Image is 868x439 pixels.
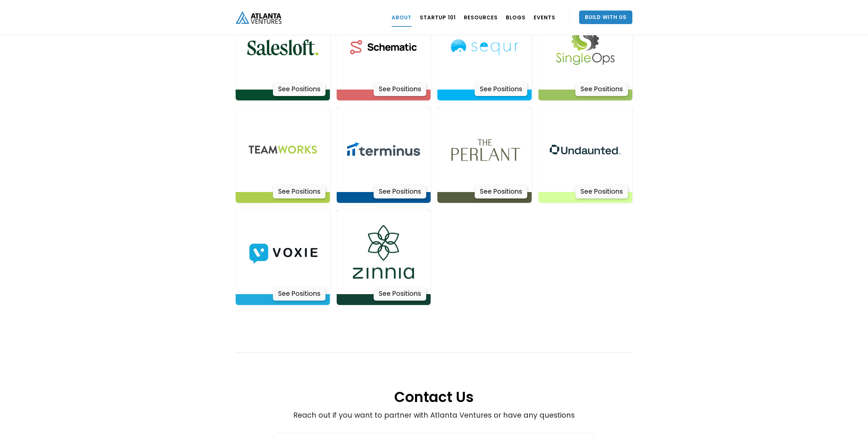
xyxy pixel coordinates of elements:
[442,5,527,90] img: Actively Learn
[475,82,527,96] div: See Positions
[538,5,633,100] a: Actively LearnSee Positions
[240,5,325,90] img: Actively Learn
[236,5,330,100] a: Actively LearnSee Positions
[575,185,628,198] div: See Positions
[337,107,431,203] a: Actively LearnSee Positions
[534,8,555,27] a: EVENTS
[437,5,532,100] a: Actively LearnSee Positions
[273,185,325,198] div: See Positions
[579,11,632,24] a: Build With Us
[543,5,628,90] img: Actively Learn
[374,185,426,198] div: See Positions
[337,210,431,305] a: Actively LearnSee Positions
[575,82,628,96] div: See Positions
[374,82,426,96] div: See Positions
[240,107,325,192] img: Actively Learn
[437,107,532,203] a: Actively LearnSee Positions
[236,107,330,203] a: Actively LearnSee Positions
[392,8,412,27] a: ABOUT
[341,107,426,192] img: Actively Learn
[236,210,330,305] a: Actively LearnSee Positions
[337,5,431,100] a: Actively LearnSee Positions
[273,287,325,301] div: See Positions
[341,5,426,90] img: Actively Learn
[87,353,781,420] div: Reach out if you want to partner with Atlanta Ventures or have any questions
[442,107,527,192] img: Actively Learn
[273,82,325,96] div: See Positions
[475,185,527,198] div: See Positions
[464,8,498,27] a: RESOURCES
[420,8,456,27] a: Startup 101
[538,107,633,203] a: Actively LearnSee Positions
[341,210,426,294] img: Actively Learn
[240,210,325,294] img: Actively Learn
[506,8,526,27] a: BLOGS
[374,287,426,301] div: See Positions
[543,107,628,192] img: Actively Learn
